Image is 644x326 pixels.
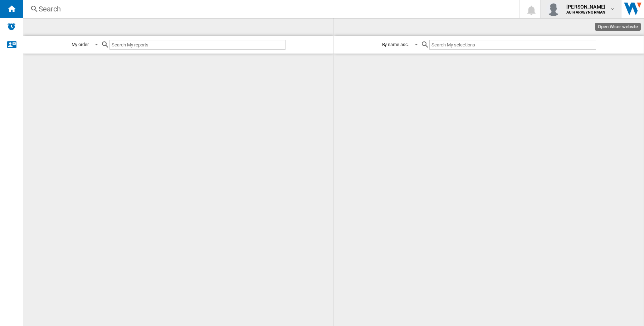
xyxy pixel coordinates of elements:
input: Search My reports [109,40,286,50]
img: profile.jpg [546,2,561,16]
img: alerts-logo.svg [7,22,16,31]
input: Search My selections [429,40,596,50]
div: Search [39,4,501,14]
div: My order [72,42,89,47]
div: By name asc. [382,42,409,47]
b: AU HARVEYNORMAN [566,10,605,15]
span: [PERSON_NAME] [566,3,605,10]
